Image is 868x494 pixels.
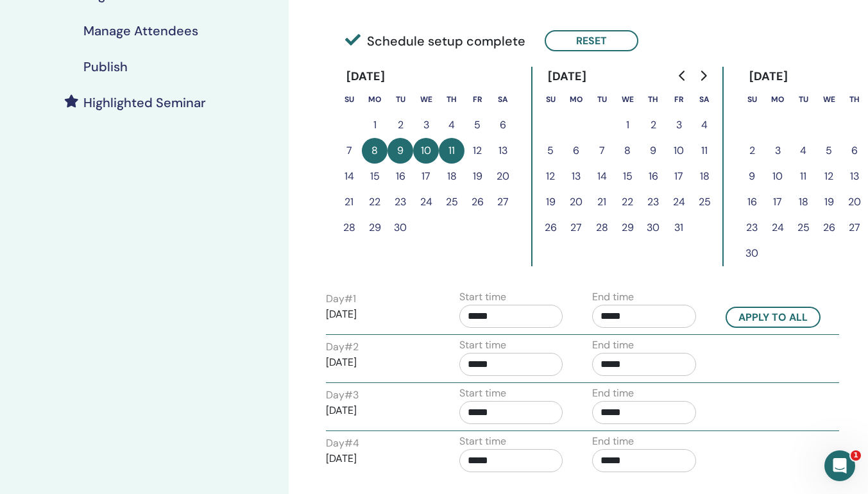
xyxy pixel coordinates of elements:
[538,67,597,87] div: [DATE]
[83,95,206,110] h4: Highlighted Seminar
[326,403,430,418] p: [DATE]
[336,164,362,189] button: 14
[538,87,563,112] th: Sunday
[413,87,439,112] th: Wednesday
[765,189,790,215] button: 17
[326,388,359,403] label: Day # 3
[563,215,589,241] button: 27
[538,164,563,189] button: 12
[439,87,464,112] th: Thursday
[615,164,640,189] button: 15
[615,189,640,215] button: 22
[692,112,717,138] button: 4
[464,87,490,112] th: Friday
[842,138,867,164] button: 6
[589,138,615,164] button: 7
[459,337,506,353] label: Start time
[640,138,666,164] button: 9
[83,59,128,74] h4: Publish
[666,164,692,189] button: 17
[765,87,790,112] th: Monday
[842,215,867,241] button: 27
[765,164,790,189] button: 10
[387,215,413,241] button: 30
[615,112,640,138] button: 1
[692,87,717,112] th: Saturday
[640,164,666,189] button: 16
[816,215,842,241] button: 26
[563,164,589,189] button: 13
[726,307,821,328] button: Apply to all
[739,138,765,164] button: 2
[362,138,387,164] button: 8
[640,215,666,241] button: 30
[538,138,563,164] button: 5
[692,164,717,189] button: 18
[538,215,563,241] button: 26
[615,87,640,112] th: Wednesday
[693,63,713,89] button: Go to next month
[692,138,717,164] button: 11
[362,215,387,241] button: 29
[387,189,413,215] button: 23
[336,138,362,164] button: 7
[739,164,765,189] button: 9
[790,87,816,112] th: Tuesday
[326,339,359,355] label: Day # 2
[490,164,516,189] button: 20
[336,87,362,112] th: Sunday
[640,87,666,112] th: Thursday
[666,215,692,241] button: 31
[464,112,490,138] button: 5
[842,189,867,215] button: 20
[790,215,816,241] button: 25
[336,215,362,241] button: 28
[563,189,589,215] button: 20
[490,138,516,164] button: 13
[326,291,356,307] label: Day # 1
[824,450,855,481] iframe: Intercom live chat
[640,189,666,215] button: 23
[490,189,516,215] button: 27
[816,189,842,215] button: 19
[464,138,490,164] button: 12
[459,386,506,401] label: Start time
[538,189,563,215] button: 19
[589,87,615,112] th: Tuesday
[816,87,842,112] th: Wednesday
[666,112,692,138] button: 3
[413,112,439,138] button: 3
[563,87,589,112] th: Monday
[692,189,717,215] button: 25
[765,215,790,241] button: 24
[739,87,765,112] th: Sunday
[615,138,640,164] button: 8
[842,164,867,189] button: 13
[439,164,464,189] button: 18
[413,189,439,215] button: 24
[413,138,439,164] button: 10
[326,451,430,466] p: [DATE]
[640,112,666,138] button: 2
[326,307,430,322] p: [DATE]
[326,436,359,451] label: Day # 4
[739,241,765,266] button: 30
[666,138,692,164] button: 10
[672,63,693,89] button: Go to previous month
[666,189,692,215] button: 24
[592,434,634,449] label: End time
[459,434,506,449] label: Start time
[387,164,413,189] button: 16
[790,164,816,189] button: 11
[589,189,615,215] button: 21
[362,87,387,112] th: Monday
[439,189,464,215] button: 25
[336,189,362,215] button: 21
[765,138,790,164] button: 3
[666,87,692,112] th: Friday
[387,138,413,164] button: 9
[362,112,387,138] button: 1
[413,164,439,189] button: 17
[490,112,516,138] button: 6
[615,215,640,241] button: 29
